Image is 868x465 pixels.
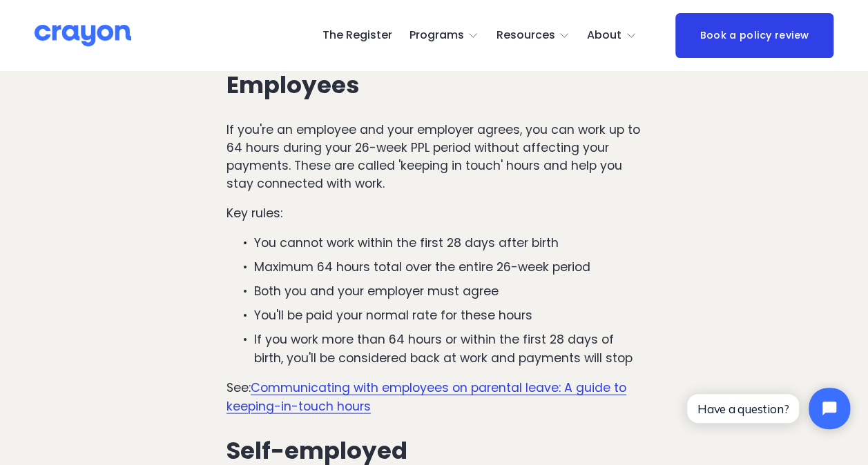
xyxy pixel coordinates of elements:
[254,330,642,366] p: If you work more than 64 hours or within the first 28 days of birth, you'll be considered back at...
[254,257,642,275] p: Maximum 64 hours total over the entire 26-week period
[226,437,642,464] h3: Self-employed
[254,281,642,299] p: Both you and your employer must agree
[254,233,642,251] p: You cannot work within the first 28 days after birth
[226,378,642,415] p: See:
[496,25,570,47] a: folder dropdown
[587,25,637,47] a: folder dropdown
[35,23,131,48] img: Crayon
[226,71,642,98] h3: Employees
[226,379,626,413] a: Communicating with employees on parental leave: A guide to keeping-in-touch hours
[226,120,642,192] p: If you're an employee and your employer agrees, you can work up to 64 hours during your 26-week P...
[409,25,479,47] a: folder dropdown
[322,25,392,47] a: The Register
[226,204,642,221] p: Key rules:
[409,26,464,46] span: Programs
[254,306,642,324] p: You'll be paid your normal rate for these hours
[675,376,862,441] iframe: Tidio Chat
[587,26,621,46] span: About
[675,13,833,59] a: Book a policy review
[496,26,554,46] span: Resources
